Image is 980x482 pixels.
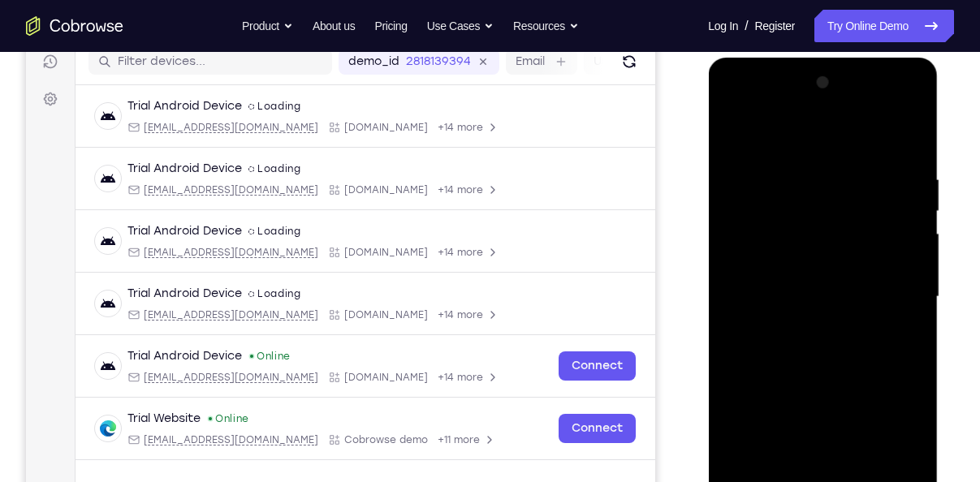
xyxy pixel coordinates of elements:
div: Loading [222,225,275,238]
div: App [302,433,402,446]
div: New devices found. [183,417,186,420]
div: Loading [222,100,275,113]
h1: Connect [63,10,151,36]
span: +14 more [412,121,457,134]
div: Trial Android Device [101,98,216,114]
div: Open device details [50,148,629,210]
a: Connect [533,414,610,443]
div: App [302,183,402,196]
span: android@example.com [118,121,292,134]
div: Trial Android Device [101,223,216,239]
div: Email [101,183,292,196]
div: App [302,121,402,134]
div: Open device details [50,210,629,273]
label: Email [490,54,519,70]
input: Filter devices... [92,54,296,70]
div: Online [222,350,265,363]
span: android@example.com [118,371,292,384]
div: Open device details [50,273,629,335]
a: Log In [708,10,738,42]
div: Email [101,433,292,446]
span: web@example.com [118,433,292,446]
button: Refresh [590,49,616,75]
div: Trial Android Device [101,348,216,364]
span: Cobrowse.io [318,246,402,259]
span: android@example.com [118,246,292,259]
span: +14 more [412,308,457,321]
div: Trial Website [101,411,175,427]
a: Pricing [374,10,407,42]
a: Connect [533,351,610,381]
div: App [302,246,402,259]
div: Trial Android Device [101,286,216,302]
button: Product [242,10,293,42]
div: Open device details [50,398,629,460]
div: Email [101,308,292,321]
div: Email [101,246,292,259]
span: Cobrowse.io [318,308,402,321]
a: Try Online Demo [814,10,954,42]
div: New devices found. [224,355,227,358]
label: User ID [568,54,609,70]
span: Cobrowse demo [318,433,402,446]
a: Settings [10,84,39,114]
div: Trial Android Device [101,161,216,177]
span: Cobrowse.io [318,121,402,134]
span: / [745,16,748,36]
div: Loading [222,162,275,175]
span: android@example.com [118,183,292,196]
span: +11 more [412,433,454,446]
label: demo_id [322,54,373,70]
button: Resources [513,10,579,42]
div: Email [101,121,292,134]
div: Online [181,412,223,425]
button: Use Cases [427,10,494,42]
span: Cobrowse.io [318,371,402,384]
span: +14 more [412,371,457,384]
div: Email [101,371,292,384]
div: Open device details [50,335,629,398]
div: Loading [222,287,275,300]
span: +14 more [412,246,457,259]
span: android@example.com [118,308,292,321]
span: +14 more [412,183,457,196]
a: Go to the home page [26,16,123,36]
div: App [302,371,402,384]
a: Connect [10,10,39,39]
a: Register [755,10,795,42]
div: Open device details [50,85,629,148]
span: Cobrowse.io [318,183,402,196]
a: About us [313,10,355,42]
div: App [302,308,402,321]
a: Sessions [10,47,39,76]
